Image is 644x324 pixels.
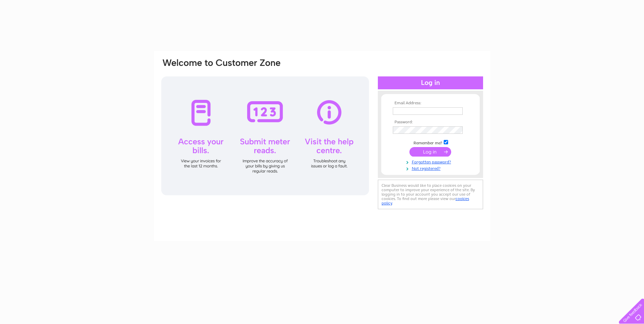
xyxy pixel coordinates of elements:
[391,120,470,125] th: Password:
[393,165,470,171] a: Not registered?
[382,196,469,205] a: cookies policy
[393,158,470,165] a: Forgotten password?
[378,180,483,209] div: Clear Business would like to place cookies on your computer to improve your experience of the sit...
[391,139,470,146] td: Remember me?
[391,101,470,106] th: Email Address:
[409,147,451,157] input: Submit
